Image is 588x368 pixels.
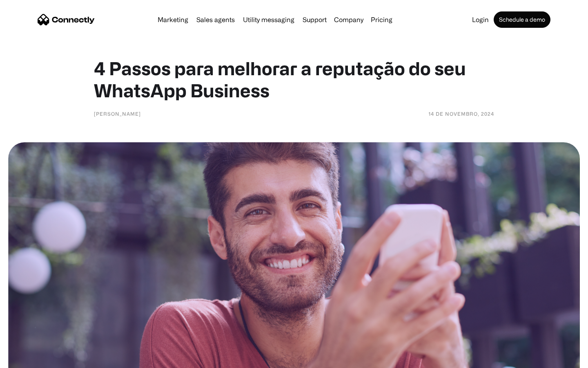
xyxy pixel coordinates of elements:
[494,11,550,28] a: Schedule a demo
[94,57,494,101] h1: 4 Passos para melhorar a reputação do seu WhatsApp Business
[469,16,492,23] a: Login
[94,110,141,118] div: [PERSON_NAME]
[16,354,49,365] ul: Language list
[428,110,494,118] div: 14 de novembro, 2024
[334,14,363,25] div: Company
[367,16,396,23] a: Pricing
[8,354,49,365] aside: Language selected: English
[193,16,238,23] a: Sales agents
[240,16,298,23] a: Utility messaging
[154,16,192,23] a: Marketing
[299,16,330,23] a: Support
